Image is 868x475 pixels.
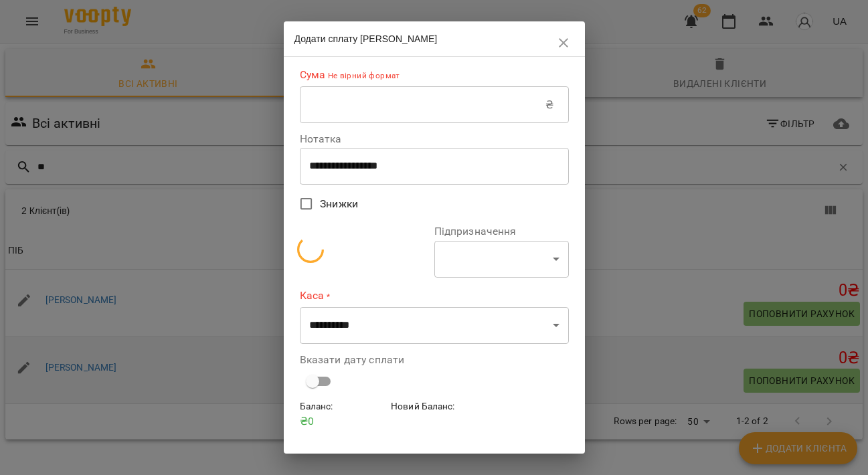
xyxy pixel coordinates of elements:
label: Сума [300,68,569,83]
h6: Новий Баланс : [391,399,477,414]
p: Не вірний формат [325,70,400,83]
label: Каса [300,288,569,304]
label: Нотатка [300,134,569,145]
h6: Баланс : [300,399,386,414]
label: Вказати дату сплати [300,355,569,365]
span: Знижки [320,196,358,212]
p: ₴ 0 [300,413,386,430]
p: ₴ [545,97,553,113]
span: Додати сплату [PERSON_NAME] [294,33,438,44]
label: Підпризначення [434,226,569,237]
